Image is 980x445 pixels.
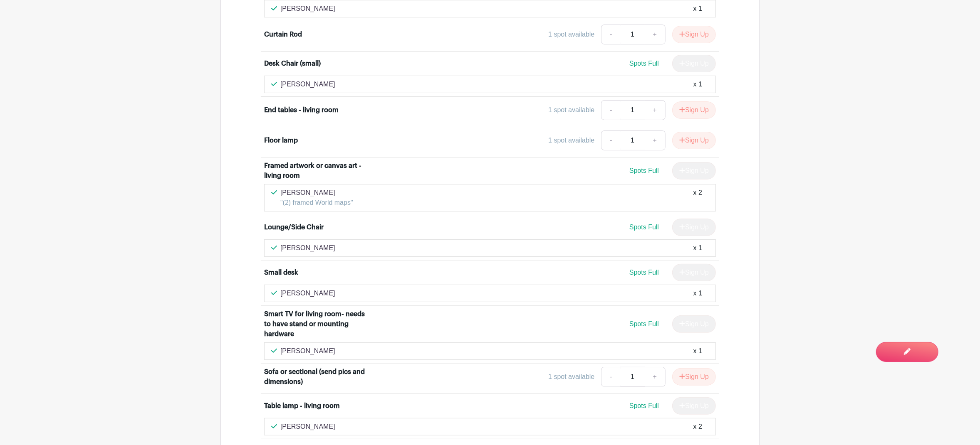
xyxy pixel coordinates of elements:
[264,161,367,181] div: Framed artwork or canvas art - living room
[645,367,666,387] a: +
[280,79,335,89] p: [PERSON_NAME]
[672,26,716,43] button: Sign Up
[693,188,702,208] div: x 2
[693,243,702,253] div: x 1
[629,269,659,276] span: Spots Full
[548,30,594,39] div: 1 spot available
[601,25,620,44] a: -
[280,4,335,14] p: [PERSON_NAME]
[264,59,321,69] div: Desk Chair (small)
[264,222,324,232] div: Lounge/Side Chair
[601,130,620,150] a: -
[264,135,298,145] div: Floor lamp
[280,346,335,356] p: [PERSON_NAME]
[264,105,339,115] div: End tables - living room
[548,372,594,382] div: 1 spot available
[548,105,594,115] div: 1 spot available
[548,135,594,145] div: 1 spot available
[645,25,666,44] a: +
[629,167,659,174] span: Spots Full
[264,309,367,339] div: Smart TV for living room- needs to have stand or mounting hardware
[264,367,367,387] div: Sofa or sectional (send pics and dimensions)
[280,198,353,208] p: "(2) framed World maps"
[693,4,702,14] div: x 1
[264,268,298,278] div: Small desk
[629,60,659,67] span: Spots Full
[645,100,666,120] a: +
[629,402,659,409] span: Spots Full
[629,224,659,231] span: Spots Full
[280,288,335,298] p: [PERSON_NAME]
[645,130,666,150] a: +
[629,320,659,327] span: Spots Full
[280,243,335,253] p: [PERSON_NAME]
[601,367,620,387] a: -
[672,101,716,119] button: Sign Up
[672,132,716,149] button: Sign Up
[693,288,702,298] div: x 1
[601,100,620,120] a: -
[693,346,702,356] div: x 1
[280,422,335,432] p: [PERSON_NAME]
[280,188,353,198] p: [PERSON_NAME]
[693,79,702,89] div: x 1
[264,30,302,39] div: Curtain Rod
[264,401,340,411] div: Table lamp - living room
[693,422,702,432] div: x 2
[672,368,716,386] button: Sign Up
